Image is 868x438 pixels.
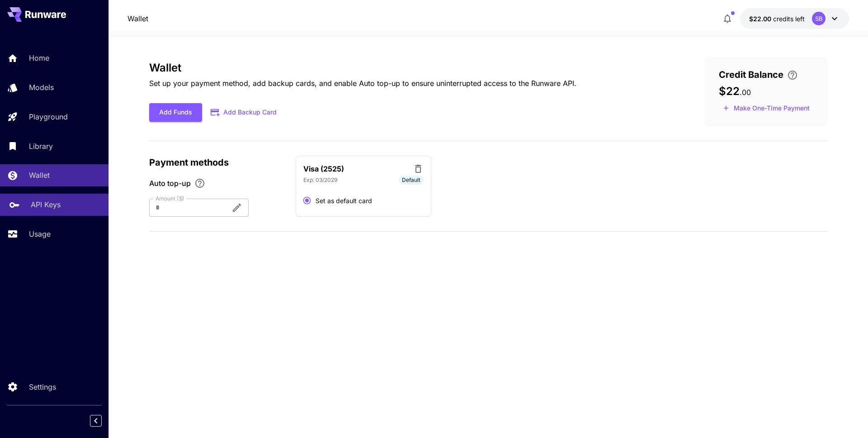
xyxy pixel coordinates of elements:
[29,170,50,181] p: Wallet
[719,68,783,81] span: Credit Balance
[316,196,372,205] span: Set as default card
[303,176,337,184] p: Exp: 03/2029
[812,12,826,25] div: SB
[97,413,108,429] div: Collapse sidebar
[773,15,805,23] span: credits left
[149,103,202,122] button: Add Funds
[749,15,773,23] span: $22.00
[29,111,68,122] p: Playground
[149,178,191,189] span: Auto top-up
[29,141,53,152] p: Library
[823,395,868,438] div: Widget de chat
[399,176,424,184] span: Default
[823,395,868,438] iframe: Chat Widget
[202,104,286,121] button: Add Backup Card
[149,156,285,169] p: Payment methods
[127,13,148,24] nav: breadcrumb
[740,88,751,97] span: . 00
[783,70,802,81] button: Enter your card details and choose an Auto top-up amount to avoid service interruptions. We'll au...
[31,199,61,210] p: API Keys
[740,8,849,29] button: $22.00SB
[29,229,51,239] p: Usage
[29,52,49,63] p: Home
[127,13,148,24] a: Wallet
[90,415,102,427] button: Collapse sidebar
[749,14,805,24] div: $22.00
[149,78,576,89] p: Set up your payment method, add backup cards, and enable Auto top-up to ensure uninterrupted acce...
[149,62,576,74] h3: Wallet
[156,195,184,202] label: Amount ($)
[191,178,209,189] button: Enable Auto top-up to ensure uninterrupted service. We'll automatically bill the chosen amount wh...
[719,85,740,98] span: $22
[303,163,344,174] p: Visa (2525)
[719,101,814,115] button: Make a one-time, non-recurring payment
[29,82,54,93] p: Models
[29,381,56,392] p: Settings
